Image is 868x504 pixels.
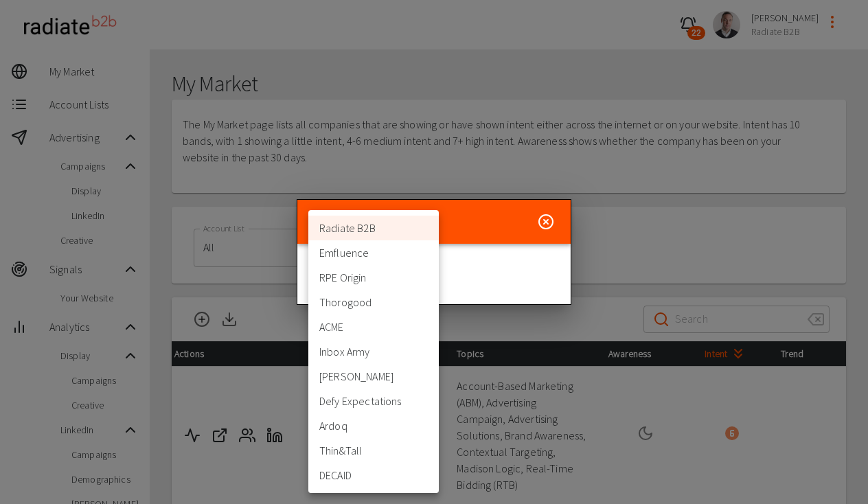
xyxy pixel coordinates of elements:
[308,314,439,339] li: ACME
[308,364,439,389] li: [PERSON_NAME]
[308,438,439,463] li: Thin&Tall
[308,240,439,265] li: Emfluence
[308,389,439,413] li: Defy Expectations
[308,463,439,488] li: DECAID
[308,265,439,290] li: RPE Origin
[308,413,439,438] li: Ardoq
[308,290,439,314] li: Thorogood
[308,216,439,240] li: Radiate B2B
[308,339,439,364] li: Inbox Army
